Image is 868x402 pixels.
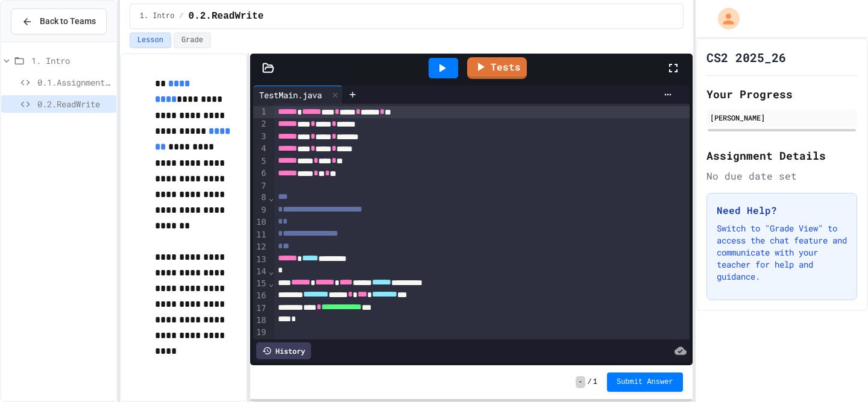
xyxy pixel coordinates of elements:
[588,377,592,387] span: /
[617,377,673,387] span: Submit Answer
[717,222,847,283] p: Switch to "Grade View" to access the chat feature and communicate with your teacher for help and ...
[253,315,268,327] div: 18
[253,204,268,216] div: 9
[130,33,171,48] button: Lesson
[268,193,274,203] span: Fold line
[31,54,112,67] span: 1. Intro
[710,112,854,123] div: [PERSON_NAME]
[37,98,112,110] span: 0.2.ReadWrite
[467,57,527,79] a: Tests
[253,168,268,180] div: 6
[576,376,585,388] span: -
[253,155,268,168] div: 5
[253,180,268,192] div: 7
[253,143,268,155] div: 4
[253,266,268,278] div: 14
[706,49,786,66] h1: CS2 2025_26
[706,147,857,164] h2: Assignment Details
[179,11,183,21] span: /
[253,229,268,241] div: 11
[268,278,274,288] span: Fold line
[40,15,96,28] span: Back to Teams
[253,290,268,302] div: 16
[268,266,274,276] span: Fold line
[253,327,268,339] div: 19
[11,8,107,34] button: Back to Teams
[717,203,847,218] h3: Need Help?
[607,372,683,392] button: Submit Answer
[140,11,175,21] span: 1. Intro
[705,5,743,33] div: My Account
[706,86,857,102] h2: Your Progress
[253,338,268,350] div: 20
[189,9,264,24] span: 0.2.ReadWrite
[253,278,268,290] div: 15
[253,216,268,228] div: 10
[253,192,268,204] div: 8
[174,33,211,48] button: Grade
[253,106,268,118] div: 1
[253,303,268,315] div: 17
[253,254,268,266] div: 13
[706,169,857,183] div: No due date set
[253,86,343,104] div: TestMain.java
[593,377,597,387] span: 1
[253,118,268,130] div: 2
[253,131,268,143] div: 3
[253,89,328,101] div: TestMain.java
[256,342,311,359] div: History
[253,241,268,253] div: 12
[37,76,112,89] span: 0.1.AssignmentExample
